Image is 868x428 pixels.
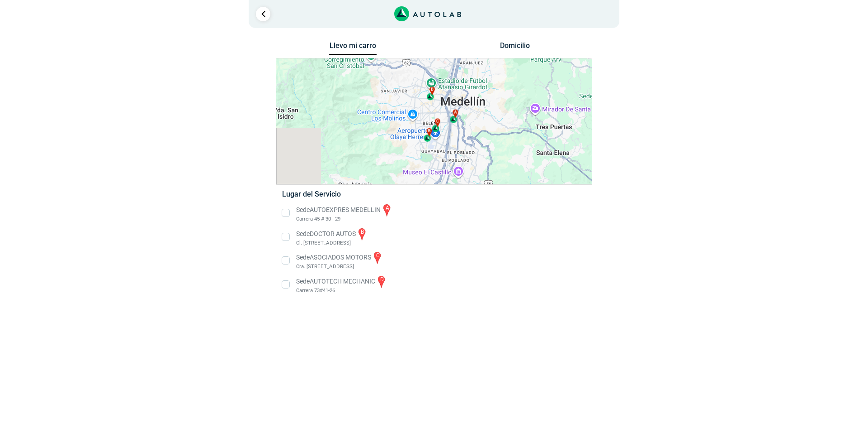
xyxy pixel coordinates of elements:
span: d [431,87,434,93]
button: Llevo mi carro [329,41,377,55]
span: a [454,110,457,116]
span: b [428,128,431,135]
span: c [436,118,439,125]
h5: Lugar del Servicio [282,190,585,198]
a: Ir al paso anterior [256,7,270,21]
a: Link al sitio de autolab [394,9,462,18]
button: Domicilio [491,41,539,54]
